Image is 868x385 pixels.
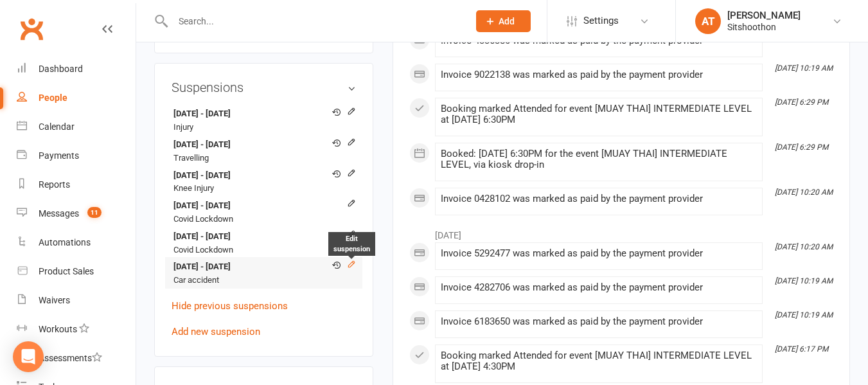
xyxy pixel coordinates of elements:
div: Calendar [39,121,75,132]
a: Dashboard [17,55,136,84]
div: Booking marked Attended for event [MUAY THAI] INTERMEDIATE LEVEL at [DATE] 4:30PM [441,350,757,372]
div: Booking marked Attended for event [MUAY THAI] INTERMEDIATE LEVEL at [DATE] 6:30PM [441,103,757,125]
button: Add [476,10,531,32]
h3: Suspensions [172,80,356,94]
strong: [DATE] - [DATE] [173,230,350,244]
a: Product Sales [17,257,136,286]
div: Product Sales [39,266,94,276]
strong: [DATE] - [DATE] [173,107,350,121]
div: Invoice 5292477 was marked as paid by the payment provider [441,248,757,259]
span: Add [499,16,515,26]
div: Workouts [39,324,77,334]
li: [DATE] [409,222,833,242]
div: Invoice 4282706 was marked as paid by the payment provider [441,282,757,293]
i: [DATE] 10:20 AM [775,188,833,197]
a: People [17,84,136,112]
a: Reports [17,170,136,199]
div: People [39,93,67,103]
i: [DATE] 6:29 PM [775,143,828,152]
i: [DATE] 6:17 PM [775,345,828,354]
strong: [DATE] - [DATE] [173,260,350,274]
div: Open Intercom Messenger [13,341,44,372]
div: Payments [39,150,79,161]
a: Workouts [17,315,136,344]
i: [DATE] 10:19 AM [775,64,833,73]
a: Add new suspension [172,326,260,337]
a: Calendar [17,112,136,141]
div: Invoice 0428102 was marked as paid by the payment provider [441,193,757,204]
div: Booked: [DATE] 6:30PM for the event [MUAY THAI] INTERMEDIATE LEVEL, via kiosk drop-in [441,148,757,170]
div: [PERSON_NAME] [727,10,801,21]
li: Covid Lockdown [172,227,356,258]
div: Invoice 9022138 was marked as paid by the payment provider [441,69,757,80]
i: [DATE] 10:19 AM [775,310,833,319]
i: [DATE] 10:20 AM [775,242,833,251]
div: Messages [39,208,79,219]
a: Payments [17,141,136,170]
div: Waivers [39,295,70,305]
div: Assessments [39,353,102,363]
a: Messages 11 [17,199,136,228]
a: Hide previous suspensions [172,300,288,312]
div: Dashboard [39,64,83,74]
strong: [DATE] - [DATE] [173,199,350,213]
div: Edit suspension [328,232,375,256]
strong: [DATE] - [DATE] [173,138,350,152]
div: Reports [39,179,70,190]
i: [DATE] 10:19 AM [775,276,833,285]
input: Search... [169,12,459,30]
div: Sitshoothon [727,21,801,33]
a: Automations [17,228,136,257]
li: Car accident [172,257,356,289]
i: [DATE] 6:29 PM [775,98,828,107]
span: 11 [87,207,102,218]
li: Knee Injury [172,166,356,197]
strong: [DATE] - [DATE] [173,169,350,183]
div: AT [695,8,721,34]
div: Invoice 6183650 was marked as paid by the payment provider [441,316,757,327]
li: Injury [172,104,356,136]
li: Travelling [172,135,356,166]
div: Automations [39,237,91,247]
a: Clubworx [15,13,48,45]
span: Settings [583,6,619,35]
a: Assessments [17,344,136,373]
li: Covid Lockdown [172,196,356,228]
a: Waivers [17,286,136,315]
